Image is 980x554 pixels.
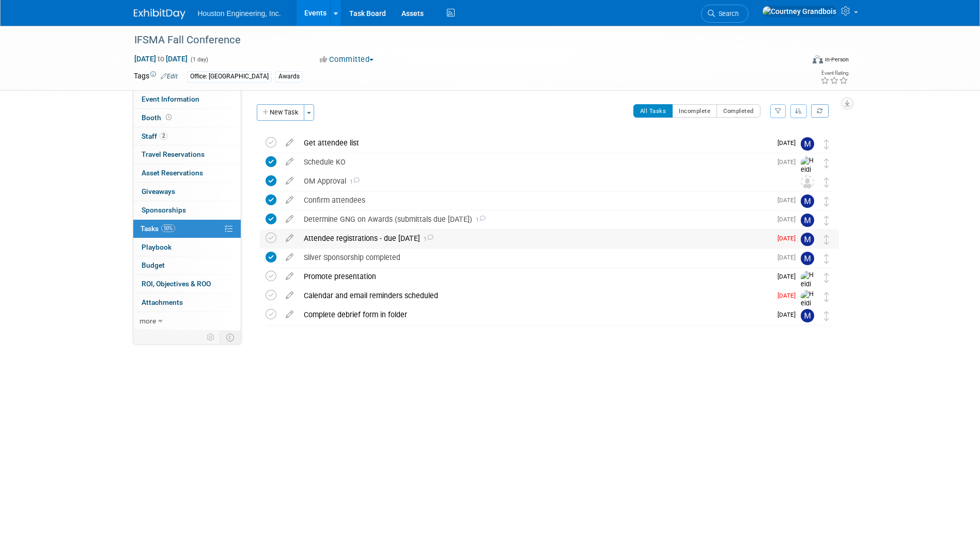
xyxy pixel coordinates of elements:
span: Sponsorships [142,206,186,214]
img: Mayra Nanclares [801,252,814,265]
a: more [133,312,241,330]
span: Booth [142,113,174,122]
div: IFSMA Fall Conference [131,31,788,50]
button: All Tasks [633,104,673,118]
a: edit [281,215,299,224]
button: New Task [257,104,304,121]
span: 1 [346,178,360,185]
div: Office: [GEOGRAPHIC_DATA] [187,71,272,82]
i: Move task [824,254,829,264]
span: Playbook [142,243,172,251]
a: edit [281,253,299,262]
span: Attachments [142,298,183,306]
div: Schedule KO [299,153,771,171]
a: ROI, Objectives & ROO [133,275,241,293]
a: edit [281,138,299,148]
a: edit [281,195,299,205]
i: Move task [824,177,829,187]
i: Move task [824,158,829,168]
a: Giveaways [133,183,241,201]
div: In-Person [825,56,849,63]
span: [DATE] [777,197,801,204]
div: Promote presentation [299,268,771,285]
span: Budget [142,261,165,269]
span: [DATE] [777,158,801,166]
div: Get attendee list [299,134,771,152]
img: Mark Jacobs [801,194,814,208]
i: Move task [824,235,829,245]
span: to [156,55,166,63]
a: edit [281,157,299,167]
i: Move task [824,311,829,321]
span: [DATE] [777,235,801,242]
a: Asset Reservations [133,164,241,182]
div: Event Format [743,54,849,69]
div: OM Approval [299,172,780,190]
span: (1 day) [190,56,208,63]
a: Travel Reservations [133,145,241,164]
a: edit [281,291,299,300]
button: Completed [717,104,760,118]
span: 1 [420,236,433,242]
div: Silver Sponsorship completed [299,249,771,266]
img: Mayra Nanclares [801,233,814,246]
span: Houston Engineering, Inc. [198,9,281,18]
span: Staff [142,132,167,140]
span: [DATE] [777,254,801,261]
span: Giveaways [142,187,175,195]
div: Attendee registrations - due [DATE] [299,230,771,247]
span: [DATE] [777,139,801,146]
a: Tasks50% [133,220,241,238]
span: 1 [472,217,486,223]
img: Mark Jacobs [801,214,814,227]
img: Heidi Joarnt [801,290,816,327]
button: Committed [316,54,378,65]
div: Complete debrief form in folder [299,306,771,323]
a: Attachments [133,294,241,312]
img: Heidi Joarnt [801,156,816,193]
img: Courtney Grandbois [762,6,837,17]
div: Determine GNG on Awards (submittals due [DATE]) [299,210,771,228]
a: Sponsorships [133,201,241,219]
span: 50% [161,224,175,232]
div: Calendar and email reminders scheduled [299,287,771,304]
a: edit [281,310,299,319]
a: Budget [133,256,241,274]
span: [DATE] [777,273,801,280]
td: Personalize Event Tab Strip [202,331,220,344]
div: Confirm attendees [299,191,771,209]
button: Incomplete [672,104,717,118]
span: [DATE] [777,216,801,223]
span: Travel Reservations [142,150,205,158]
a: edit [281,272,299,281]
span: ROI, Objectives & ROO [142,280,211,288]
a: Event Information [133,90,241,108]
i: Move task [824,273,829,283]
div: Event Rating [820,71,848,76]
img: ExhibitDay [134,9,185,19]
a: edit [281,234,299,243]
span: more [139,317,156,325]
i: Move task [824,292,829,302]
a: Staff2 [133,127,241,145]
a: Search [701,5,749,23]
img: Unassigned [801,175,814,189]
i: Move task [824,216,829,225]
a: Edit [161,73,178,80]
span: Event Information [142,95,199,103]
span: Asset Reservations [142,169,203,177]
div: Awards [275,71,303,82]
img: Mark Jacobs [801,137,814,151]
td: Tags [134,71,178,83]
img: Mark Jacobs [801,309,814,322]
a: Booth [133,109,241,127]
img: Heidi Joarnt [801,271,816,307]
span: Tasks [141,224,175,233]
span: Search [715,10,739,18]
a: Refresh [811,104,829,118]
span: [DATE] [777,292,801,299]
td: Toggle Event Tabs [220,331,241,344]
i: Move task [824,197,829,206]
span: Booth not reserved yet [164,113,174,121]
i: Move task [824,139,829,149]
